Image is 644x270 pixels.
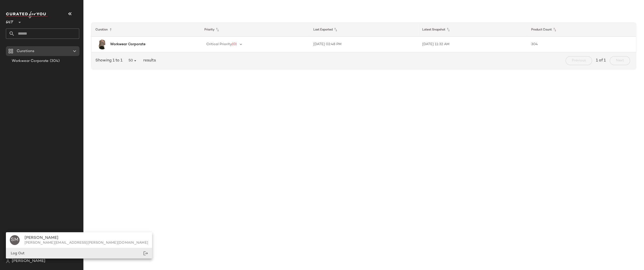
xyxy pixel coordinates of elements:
img: cfy_white_logo.C9jOOHJF.svg [6,11,48,18]
th: Latest Snapshot [418,23,527,37]
span: Showing 1 to 1 [95,58,124,64]
span: Workwear Corporate [12,58,49,64]
img: svg%3e [6,259,10,263]
th: Priority [200,23,309,37]
div: [PERSON_NAME][EMAIL_ADDRESS][PERSON_NAME][DOMAIN_NAME] [25,241,148,245]
span: [PERSON_NAME] [12,258,45,264]
span: results [141,58,156,64]
span: Critical Priority [206,43,232,46]
th: Last Exported [309,23,418,37]
img: 1411284963_RLLATH.jpg [97,40,107,49]
td: [DATE] 02:48 PM [309,37,418,52]
span: Gilt [6,17,14,26]
th: Curation [92,23,200,37]
b: Workwear Corporate [110,42,145,47]
td: 304 [527,37,636,52]
span: 1 of 1 [596,58,606,64]
span: Curations [17,48,34,54]
div: [PERSON_NAME] [25,235,148,241]
span: SM [11,236,18,244]
th: Product Count [527,23,636,37]
td: [DATE] 11:32 AM [418,37,527,52]
span: 50 [128,58,137,63]
button: 50 [124,56,141,65]
span: (0) [232,43,237,46]
span: (304) [49,58,60,64]
span: Log Out [10,252,25,255]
